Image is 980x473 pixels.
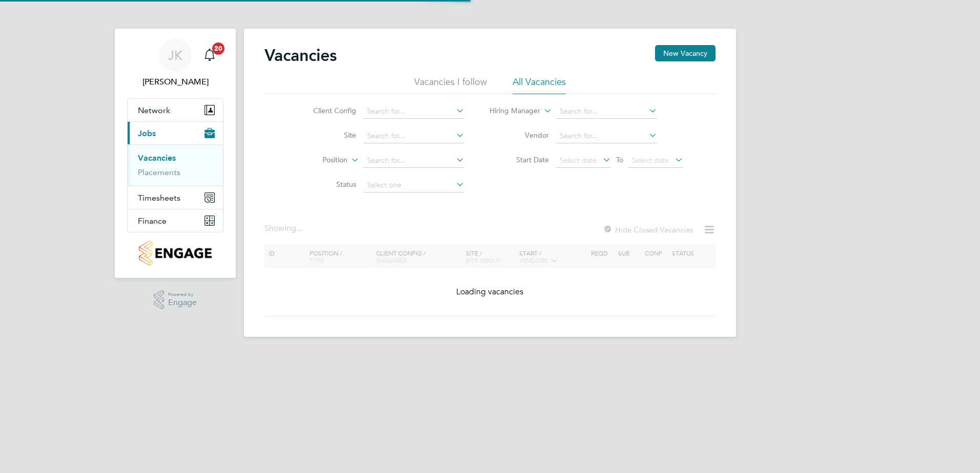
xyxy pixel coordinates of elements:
[297,131,356,140] label: Site
[128,144,223,186] div: Jobs
[264,223,304,234] div: Showing
[168,49,182,62] span: JK
[490,155,549,164] label: Start Date
[513,76,566,94] li: All Vacancies
[490,131,549,140] label: Vendor
[127,76,223,88] span: Joy Knifton
[297,106,356,115] label: Client Config
[560,156,597,165] span: Select date
[297,180,356,189] label: Status
[127,39,223,88] a: JK[PERSON_NAME]
[414,76,487,94] li: Vacancies I follow
[199,39,220,72] a: 20
[296,223,302,233] span: ...
[168,298,197,307] span: Engage
[138,128,156,138] span: Jobs
[115,29,236,278] nav: Main navigation
[128,122,223,144] button: Jobs
[168,290,197,299] span: Powered by
[212,42,224,55] span: 20
[556,129,657,143] input: Search for...
[127,241,223,266] a: Go to home page
[363,178,464,192] input: Select one
[138,153,176,163] a: Vacancies
[138,105,170,115] span: Network
[154,290,197,310] a: Powered byEngage
[655,45,716,61] button: New Vacancy
[481,106,540,116] label: Hiring Manager
[556,104,657,119] input: Search for...
[363,154,464,168] input: Search for...
[632,156,669,165] span: Select date
[128,99,223,121] button: Network
[363,104,464,119] input: Search for...
[264,45,337,66] h2: Vacancies
[138,167,180,177] a: Placements
[138,193,180,203] span: Timesheets
[138,216,167,226] span: Finance
[613,153,626,166] span: To
[139,241,211,266] img: countryside-properties-logo-retina.png
[128,186,223,209] button: Timesheets
[128,209,223,232] button: Finance
[363,129,464,143] input: Search for...
[289,155,348,165] label: Position
[603,225,693,234] label: Hide Closed Vacancies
